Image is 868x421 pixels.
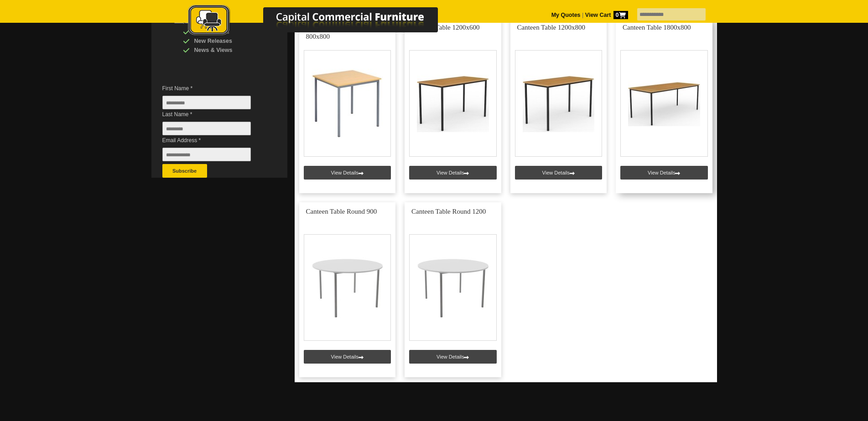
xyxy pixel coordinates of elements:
input: First Name * [162,96,251,109]
a: View Cart0 [583,12,628,18]
a: Capital Commercial Furniture Logo [163,5,482,41]
a: My Quotes [551,12,581,18]
span: 0 [613,11,628,19]
span: Email Address * [162,136,265,145]
div: News & Views [183,46,270,55]
input: Last Name * [162,122,251,135]
img: Capital Commercial Furniture Logo [163,5,482,38]
span: Last Name * [162,110,265,119]
input: Email Address * [162,148,251,161]
strong: View Cart [585,12,628,18]
span: First Name * [162,84,265,93]
button: Subscribe [162,164,207,178]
